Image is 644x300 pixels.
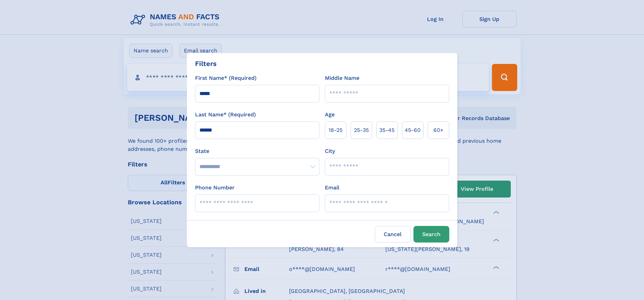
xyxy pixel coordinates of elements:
[413,226,449,243] button: Search
[325,111,335,119] label: Age
[433,126,444,134] span: 60+
[329,126,342,134] span: 18‑25
[325,74,359,82] label: Middle Name
[195,111,256,119] label: Last Name* (Required)
[195,184,235,192] label: Phone Number
[375,226,411,243] label: Cancel
[195,147,319,155] label: State
[379,126,395,134] span: 35‑45
[325,184,339,192] label: Email
[405,126,421,134] span: 45‑60
[354,126,369,134] span: 25‑35
[195,59,217,69] div: Filters
[325,147,335,155] label: City
[195,74,257,82] label: First Name* (Required)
